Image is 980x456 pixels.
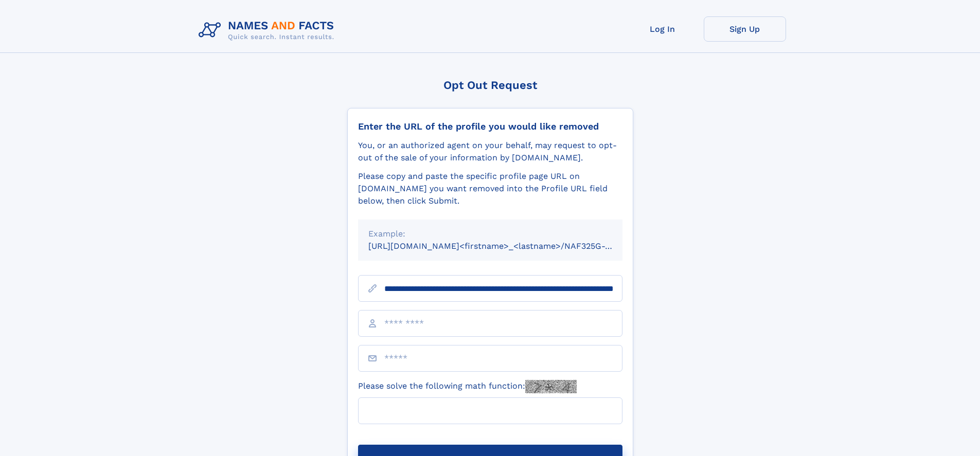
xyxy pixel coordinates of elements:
[621,16,704,42] a: Log In
[358,170,622,207] div: Please copy and paste the specific profile page URL on [DOMAIN_NAME] you want removed into the Pr...
[368,228,612,240] div: Example:
[358,139,622,164] div: You, or an authorized agent on your behalf, may request to opt-out of the sale of your informatio...
[704,16,786,42] a: Sign Up
[358,121,622,132] div: Enter the URL of the profile you would like removed
[368,241,642,251] small: [URL][DOMAIN_NAME]<firstname>_<lastname>/NAF325G-xxxxxxxx
[194,16,343,44] img: Logo Names and Facts
[347,79,633,92] div: Opt Out Request
[358,380,577,393] label: Please solve the following math function:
